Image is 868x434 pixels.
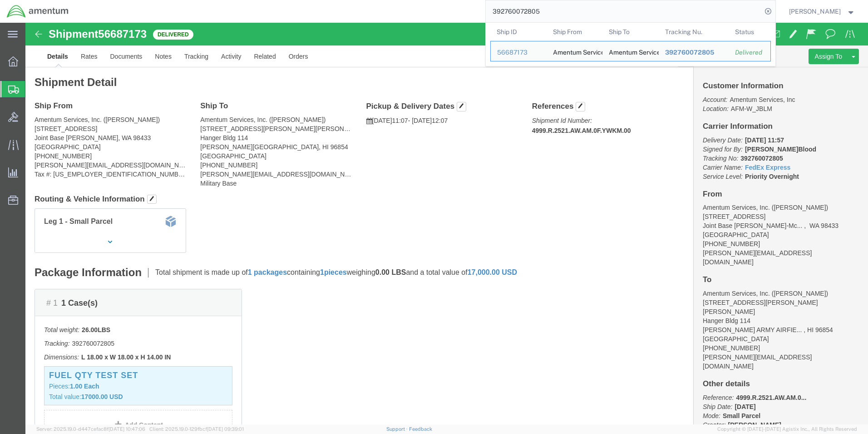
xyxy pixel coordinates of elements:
[609,41,652,61] div: Amentum Services, Inc.
[789,6,856,17] button: [PERSON_NAME]
[409,426,432,432] a: Feedback
[602,23,659,41] th: Ship To
[717,425,857,433] span: Copyright © [DATE]-[DATE] Agistix Inc., All Rights Reserved
[386,426,409,432] a: Support
[36,426,145,432] span: Server: 2025.19.0-d447cefac8f
[658,23,729,41] th: Tracking Nu.
[6,5,69,18] img: logo
[25,23,868,424] iframe: FS Legacy Container
[729,23,771,41] th: Status
[490,23,547,41] th: Ship ID
[490,23,775,66] table: Search Results
[665,49,714,56] span: 392760072805
[108,426,145,432] span: [DATE] 10:47:06
[497,48,540,57] div: 56687173
[665,48,722,57] div: 392760072805
[552,41,596,61] div: Amentum Services, Inc.
[149,426,244,432] span: Client: 2025.19.0-129fbcf
[207,426,244,432] span: [DATE] 09:39:01
[486,0,762,22] input: Search for shipment number, reference number
[546,23,602,41] th: Ship From
[789,6,841,16] span: Regina Escobar
[735,48,764,57] div: Delivered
